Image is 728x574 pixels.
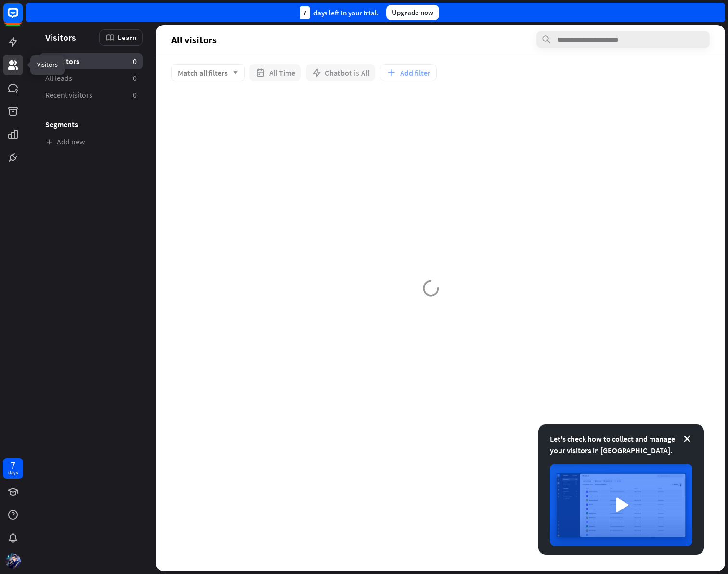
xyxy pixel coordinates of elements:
a: All leads 0 [39,70,143,86]
div: days left in your trial. [300,6,378,19]
div: Upgrade now [386,5,439,20]
aside: 0 [133,56,137,66]
img: image [550,464,692,546]
span: All leads [45,73,72,83]
a: 7 days [3,458,23,479]
div: 7 [11,461,15,470]
aside: 0 [133,90,137,100]
span: Visitors [45,32,76,43]
a: Add new [39,134,143,150]
span: All visitors [171,34,217,45]
aside: 0 [133,73,137,83]
div: days [8,470,18,476]
h3: Segments [39,119,143,129]
span: All visitors [45,56,79,66]
span: Recent visitors [45,90,92,100]
a: Recent visitors 0 [39,87,143,103]
div: 7 [300,6,310,19]
div: Let's check how to collect and manage your visitors in [GEOGRAPHIC_DATA]. [550,433,692,456]
button: Open LiveChat chat widget [8,4,37,33]
span: Learn [118,33,136,42]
